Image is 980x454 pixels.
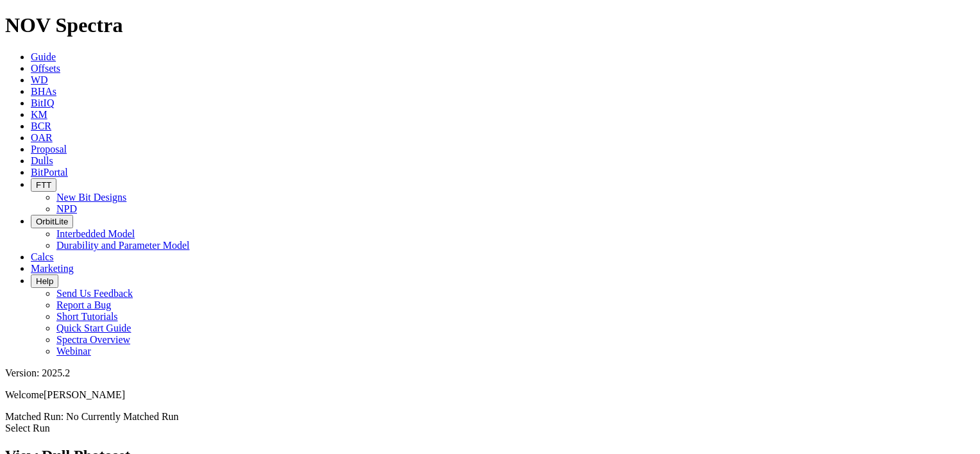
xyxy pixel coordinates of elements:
h1: NOV Spectra [5,13,975,37]
span: Help [36,276,53,286]
a: NPD [56,203,77,214]
a: Dulls [31,155,53,166]
span: Matched Run: [5,411,63,422]
a: BHAs [31,86,56,97]
span: No Currently Matched Run [66,411,179,422]
a: WD [31,74,48,85]
a: OAR [31,132,53,143]
a: Report a Bug [56,299,111,310]
a: Interbedded Model [56,228,135,239]
a: Select Run [5,423,50,433]
button: OrbitLite [31,215,73,228]
a: New Bit Designs [56,192,126,203]
span: FTT [36,180,51,190]
a: Quick Start Guide [56,323,131,333]
a: Webinar [56,346,91,357]
a: Marketing [31,263,74,274]
a: BitIQ [31,97,54,108]
a: Proposal [31,144,67,155]
div: Version: 2025.2 [5,367,975,379]
button: FTT [31,178,56,192]
a: Send Us Feedback [56,288,133,299]
a: BCR [31,121,51,131]
button: Help [31,274,58,288]
p: Welcome [5,389,975,401]
a: Calcs [31,251,54,262]
a: KM [31,109,47,120]
span: OrbitLite [36,217,68,226]
a: Short Tutorials [56,311,118,322]
a: BitPortal [31,167,68,178]
span: [PERSON_NAME] [44,389,125,400]
a: Durability and Parameter Model [56,240,190,251]
a: Guide [31,51,56,62]
a: Offsets [31,63,60,74]
a: Spectra Overview [56,334,130,345]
